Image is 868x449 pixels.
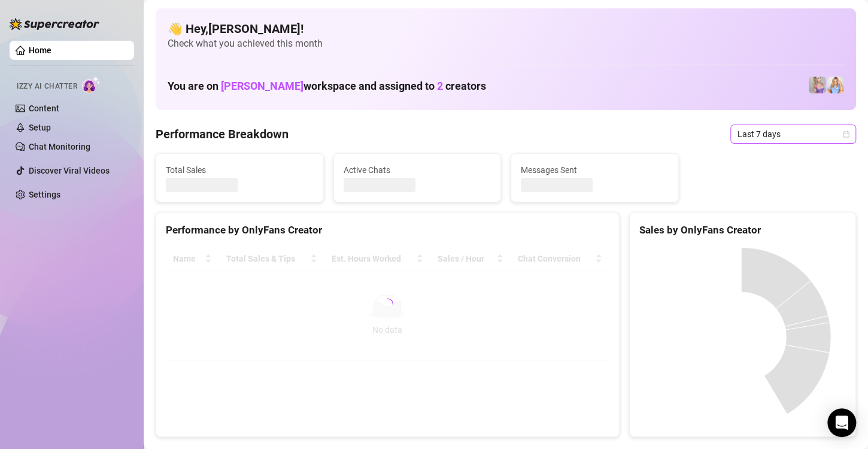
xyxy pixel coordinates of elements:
[381,298,393,310] span: loading
[809,77,825,93] img: Allie
[827,77,843,93] img: The
[10,18,99,30] img: logo-BBDzfeDw.svg
[29,190,60,199] a: Settings
[168,20,844,37] h4: 👋 Hey, [PERSON_NAME] !
[156,126,289,142] h4: Performance Breakdown
[738,125,849,143] span: Last 7 days
[168,37,844,50] span: Check what you achieved this month
[166,163,314,177] span: Total Sales
[82,76,101,93] img: AI Chatter
[842,131,849,138] span: calendar
[827,408,856,437] div: Open Intercom Messenger
[29,123,51,132] a: Setup
[29,45,51,55] a: Home
[344,163,491,177] span: Active Chats
[521,163,669,177] span: Messages Sent
[221,80,304,92] span: [PERSON_NAME]
[29,142,90,151] a: Chat Monitoring
[17,81,77,92] span: Izzy AI Chatter
[29,104,59,113] a: Content
[29,166,110,175] a: Discover Viral Videos
[168,80,486,93] h1: You are on workspace and assigned to creators
[166,222,609,238] div: Performance by OnlyFans Creator
[639,222,846,238] div: Sales by OnlyFans Creator
[437,80,443,92] span: 2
